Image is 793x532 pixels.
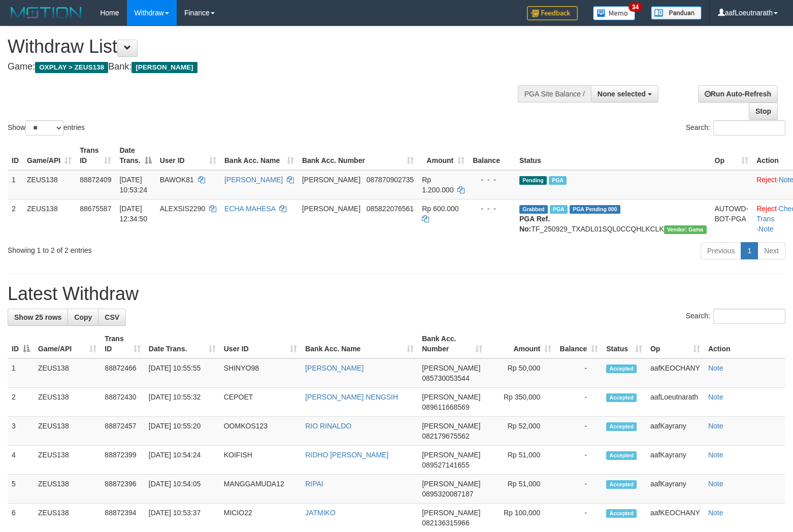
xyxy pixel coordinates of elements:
span: 88675587 [80,205,111,213]
span: Rp 1.200.000 [422,176,453,194]
th: Trans ID: activate to sort column ascending [76,141,115,170]
a: Note [708,451,723,459]
div: - - - [473,204,511,214]
th: Bank Acc. Name: activate to sort column ascending [301,329,418,358]
span: Copy 089527141655 to clipboard [422,461,469,469]
th: Trans ID: activate to sort column ascending [101,329,145,358]
td: 2 [8,388,34,417]
td: - [555,388,602,417]
td: KOIFISH [220,446,301,475]
span: [PERSON_NAME] [422,451,480,459]
span: 88872409 [80,176,111,184]
td: - [555,446,602,475]
td: 88872466 [101,358,145,388]
td: CEPOET [220,388,301,417]
img: MOTION_logo.png [8,5,85,20]
th: ID [8,141,23,170]
th: Op: activate to sort column ascending [711,141,753,170]
span: Accepted [606,451,637,460]
span: Copy 089611668569 to clipboard [422,403,469,411]
td: 2 [8,199,23,238]
th: Amount: activate to sort column ascending [486,329,555,358]
a: 1 [741,242,758,259]
a: CSV [98,309,126,326]
a: Note [708,364,723,372]
div: - - - [473,175,511,185]
td: aafKayrany [646,417,704,446]
td: - [555,358,602,388]
span: OXPLAY > ZEUS138 [35,62,108,73]
span: [DATE] 12:34:50 [119,205,147,223]
td: [DATE] 10:55:55 [145,358,220,388]
a: Reject [756,205,777,213]
span: Copy 082179675562 to clipboard [422,432,469,440]
td: Rp 51,000 [486,446,555,475]
th: Date Trans.: activate to sort column ascending [145,329,220,358]
td: 4 [8,446,34,475]
th: Balance [469,141,515,170]
th: Balance: activate to sort column ascending [555,329,602,358]
th: Game/API: activate to sort column ascending [34,329,101,358]
span: [PERSON_NAME] [302,205,360,213]
a: Previous [701,242,741,259]
th: Op: activate to sort column ascending [646,329,704,358]
td: ZEUS138 [34,417,101,446]
span: [PERSON_NAME] [302,176,360,184]
span: BAWOK81 [160,176,194,184]
span: Copy 0895320087187 to clipboard [422,490,473,498]
label: Search: [686,120,785,136]
h4: Game: Bank: [8,62,518,72]
a: Note [708,480,723,488]
a: Next [757,242,785,259]
td: - [555,417,602,446]
span: [PERSON_NAME] [422,393,480,401]
select: Showentries [25,120,63,136]
div: Showing 1 to 2 of 2 entries [8,241,323,255]
span: Marked by aafanarl [549,176,567,185]
a: RIPAI [305,480,323,488]
a: Reject [756,176,777,184]
span: Rp 600.000 [422,205,458,213]
span: 34 [629,3,642,12]
h1: Withdraw List [8,37,518,57]
span: [PERSON_NAME] [422,422,480,430]
td: ZEUS138 [23,199,76,238]
a: Run Auto-Refresh [698,85,778,103]
td: Rp 350,000 [486,388,555,417]
td: aafLoeutnarath [646,388,704,417]
td: [DATE] 10:54:24 [145,446,220,475]
th: Action [704,329,785,358]
td: ZEUS138 [34,446,101,475]
span: Vendor URL: https://trx31.1velocity.biz [664,225,707,234]
th: User ID: activate to sort column ascending [220,329,301,358]
td: MANGGAMUDA12 [220,475,301,504]
th: ID: activate to sort column descending [8,329,34,358]
span: Copy 082136315966 to clipboard [422,519,469,527]
span: Accepted [606,422,637,431]
td: [DATE] 10:55:20 [145,417,220,446]
a: Note [708,509,723,517]
span: Copy 085730053544 to clipboard [422,374,469,382]
a: RIO RINALDO [305,422,351,430]
th: User ID: activate to sort column ascending [156,141,220,170]
label: Show entries [8,120,85,136]
a: RIDHO [PERSON_NAME] [305,451,388,459]
a: JATMIKO [305,509,336,517]
td: OOMKOS123 [220,417,301,446]
span: Copy [74,313,92,321]
td: [DATE] 10:54:05 [145,475,220,504]
td: [DATE] 10:55:32 [145,388,220,417]
th: Date Trans.: activate to sort column descending [115,141,155,170]
span: Grabbed [519,205,548,214]
td: 5 [8,475,34,504]
span: Accepted [606,480,637,489]
th: Bank Acc. Number: activate to sort column ascending [298,141,418,170]
span: Pending [519,176,547,185]
span: Accepted [606,393,637,402]
span: Accepted [606,509,637,518]
td: Rp 52,000 [486,417,555,446]
span: Show 25 rows [14,313,61,321]
td: ZEUS138 [23,170,76,199]
label: Search: [686,309,785,324]
a: Note [758,225,774,233]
